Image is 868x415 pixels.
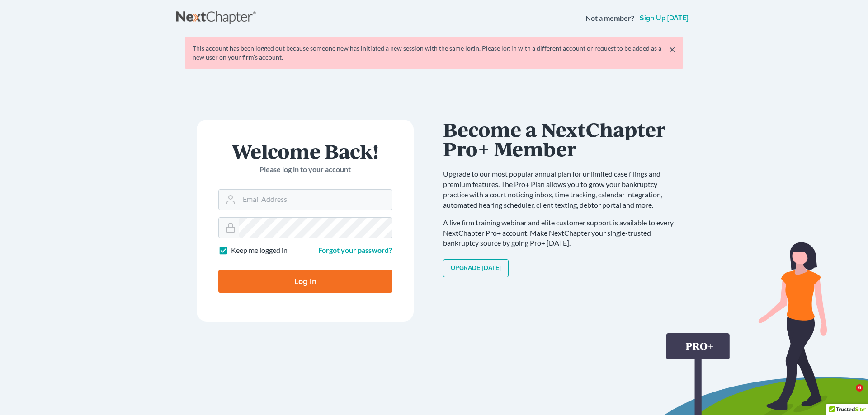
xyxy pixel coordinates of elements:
[218,164,392,175] p: Please log in to your account
[669,44,675,55] a: ×
[443,259,509,277] a: Upgrade [DATE]
[585,13,634,23] strong: Not a member?
[218,270,392,293] input: Log In
[239,190,392,210] input: Email Address
[231,245,288,256] label: Keep me logged in
[638,14,692,22] a: Sign up [DATE]!
[443,169,683,210] p: Upgrade to our most popular annual plan for unlimited case filings and premium features. The Pro+...
[443,218,683,249] p: A live firm training webinar and elite customer support is available to every NextChapter Pro+ ac...
[193,44,675,62] div: This account has been logged out because someone new has initiated a new session with the same lo...
[318,246,392,254] a: Forgot your password?
[837,384,859,406] iframe: Intercom live chat
[443,120,683,158] h1: Become a NextChapter Pro+ Member
[856,384,863,392] span: 6
[218,141,392,161] h1: Welcome Back!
